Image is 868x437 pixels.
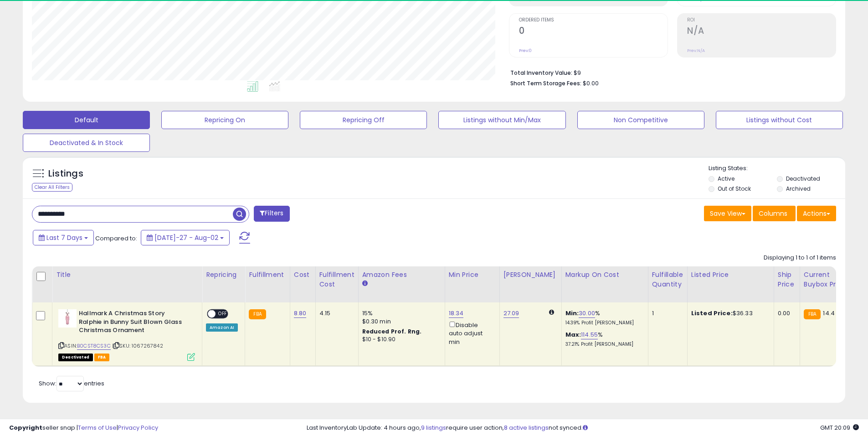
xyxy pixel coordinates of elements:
a: B0CST8CS3C [77,342,111,350]
a: 27.09 [503,309,519,318]
div: Fulfillable Quantity [652,270,683,289]
div: % [565,309,641,326]
button: [DATE]-27 - Aug-02 [141,230,230,245]
div: % [565,331,641,348]
button: Listings without Min/Max [438,111,565,129]
div: Amazon AI [206,323,238,332]
div: $36.33 [691,309,767,317]
th: The percentage added to the cost of goods (COGS) that forms the calculator for Min & Max prices. [561,266,648,302]
small: Prev: N/A [687,48,705,53]
button: Columns [753,206,796,221]
div: ASIN: [58,309,195,360]
button: Deactivated & In Stock [23,134,150,152]
div: 4.15 [319,309,351,317]
div: 0.00 [778,309,793,317]
button: Non Competitive [577,111,704,129]
button: Repricing Off [300,111,427,129]
span: Columns [759,209,787,218]
span: | SKU: 1067267842 [112,342,163,349]
div: Disable auto adjust min [449,320,493,346]
label: Out of Stock [718,185,751,192]
p: Listing States: [709,164,845,173]
img: 318WhQ+r1iL._SL40_.jpg [58,309,77,328]
div: Listed Price [691,270,770,280]
a: 18.34 [449,309,464,318]
a: 8.80 [294,309,307,318]
b: Hallmark A Christmas Story Ralphie in Bunny Suit Blown Glass Christmas Ornament [79,309,190,337]
span: OFF [216,310,230,318]
div: Current Buybox Price [804,270,851,289]
b: Reduced Prof. Rng. [362,328,422,335]
div: $10 - $10.90 [362,336,438,343]
div: [PERSON_NAME] [503,270,558,280]
a: 8 active listings [504,423,549,432]
li: $9 [510,67,829,78]
b: Short Term Storage Fees: [510,79,581,87]
a: Privacy Policy [118,423,158,432]
span: All listings that are unavailable for purchase on Amazon for any reason other than out-of-stock [58,354,93,361]
small: FBA [804,309,821,319]
b: Listed Price: [691,309,733,317]
div: Amazon Fees [362,270,441,280]
small: Amazon Fees. [362,280,368,288]
a: 9 listings [421,423,446,432]
div: seller snap | | [9,424,158,432]
button: Default [23,111,150,129]
div: Min Price [449,270,496,280]
span: FBA [94,354,110,361]
button: Listings without Cost [716,111,843,129]
small: FBA [249,309,266,319]
div: 1 [652,309,680,317]
button: Last 7 Days [33,230,94,245]
span: Show: entries [39,379,104,388]
b: Max: [565,330,581,339]
a: 114.55 [581,330,598,339]
div: Cost [294,270,312,280]
div: 15% [362,309,438,317]
span: Ordered Items [519,18,668,23]
div: Clear All Filters [32,183,72,192]
span: [DATE]-27 - Aug-02 [154,233,218,242]
label: Archived [786,185,811,192]
span: 2025-08-10 20:09 GMT [820,423,859,432]
div: Fulfillment Cost [319,270,354,289]
h2: N/A [687,26,836,38]
span: 14.4 [823,309,835,317]
p: 14.39% Profit [PERSON_NAME] [565,320,641,326]
label: Deactivated [786,175,820,182]
div: Displaying 1 to 1 of 1 items [764,254,836,262]
h2: 0 [519,26,668,38]
small: Prev: 0 [519,48,532,53]
span: $0.00 [583,79,599,88]
span: Compared to: [95,234,137,243]
a: Terms of Use [78,423,117,432]
button: Save View [704,206,751,221]
div: $0.30 min [362,317,438,326]
label: Active [718,175,734,182]
h5: Listings [48,167,83,180]
button: Filters [254,206,289,222]
div: Last InventoryLab Update: 4 hours ago, require user action, not synced. [307,424,859,432]
span: Last 7 Days [46,233,82,242]
div: Title [56,270,198,280]
strong: Copyright [9,423,42,432]
button: Actions [797,206,836,221]
div: Repricing [206,270,241,280]
b: Total Inventory Value: [510,69,572,77]
a: 30.00 [579,309,595,318]
div: Fulfillment [249,270,286,280]
span: ROI [687,18,836,23]
p: 37.21% Profit [PERSON_NAME] [565,341,641,348]
div: Ship Price [778,270,796,289]
div: Markup on Cost [565,270,644,280]
b: Min: [565,309,579,317]
button: Repricing On [161,111,288,129]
